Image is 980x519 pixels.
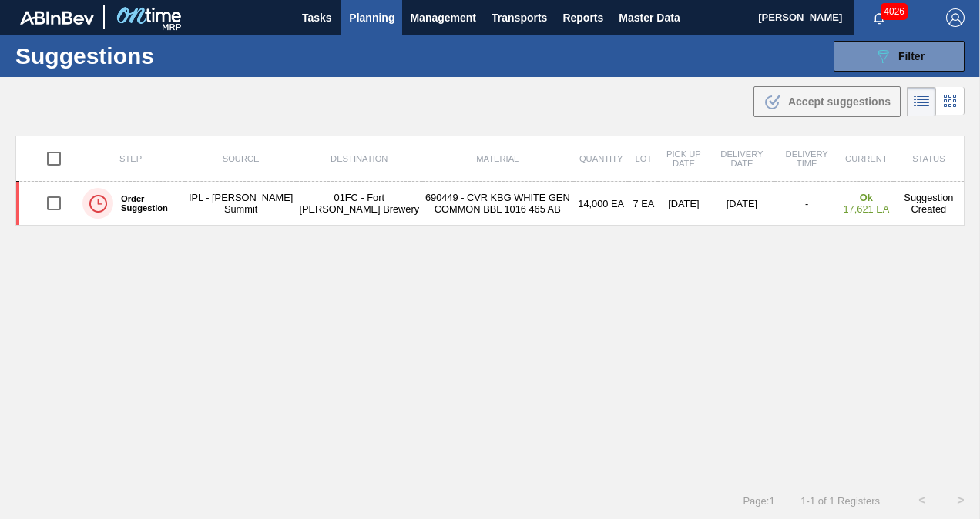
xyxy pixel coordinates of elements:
span: Management [410,8,476,27]
td: 01FC - Fort [PERSON_NAME] Brewery [297,182,422,226]
td: 7 EA [629,182,658,226]
h1: Suggestions [15,47,289,65]
span: 1 - 1 of 1 Registers [798,495,880,507]
button: Notifications [854,7,904,28]
span: 17,621 EA [844,203,890,215]
td: - [774,182,839,226]
td: [DATE] [710,182,775,226]
span: Source [223,154,260,163]
span: Master Data [619,8,680,27]
strong: Ok [860,192,873,203]
span: Tasks [300,8,334,27]
div: List Vision [907,87,936,116]
td: IPL - [PERSON_NAME] Summit [185,182,296,226]
td: 14,000 EA [573,182,629,226]
span: Pick up Date [666,149,701,168]
td: [DATE] [658,182,709,226]
span: Transports [492,8,547,27]
span: Quantity [579,154,623,163]
span: Current [845,154,888,163]
span: Step [119,154,142,163]
button: Filter [834,41,965,72]
a: Order SuggestionIPL - [PERSON_NAME] Summit01FC - Fort [PERSON_NAME] Brewery690449 - CVR KBG WHITE... [16,182,965,226]
span: Page : 1 [743,495,774,507]
span: Delivery Date [720,149,763,168]
label: Order Suggestion [113,194,179,213]
span: Status [912,154,945,163]
span: Reports [562,8,603,27]
span: Lot [635,154,652,163]
span: Accept suggestions [788,95,891,108]
span: Material [476,154,519,163]
div: Card Vision [936,87,965,116]
span: Filter [898,50,925,62]
span: 4026 [881,3,908,20]
img: Logout [946,8,965,27]
td: Suggestion Created [894,182,965,226]
span: Planning [349,8,394,27]
span: Destination [331,154,388,163]
img: TNhmsLtSVTkK8tSr43FrP2fwEKptu5GPRR3wAAAABJRU5ErkJggg== [20,11,94,25]
span: Delivery Time [786,149,828,168]
td: 690449 - CVR KBG WHITE GEN COMMON BBL 1016 465 AB [422,182,573,226]
button: Accept suggestions [753,86,901,117]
